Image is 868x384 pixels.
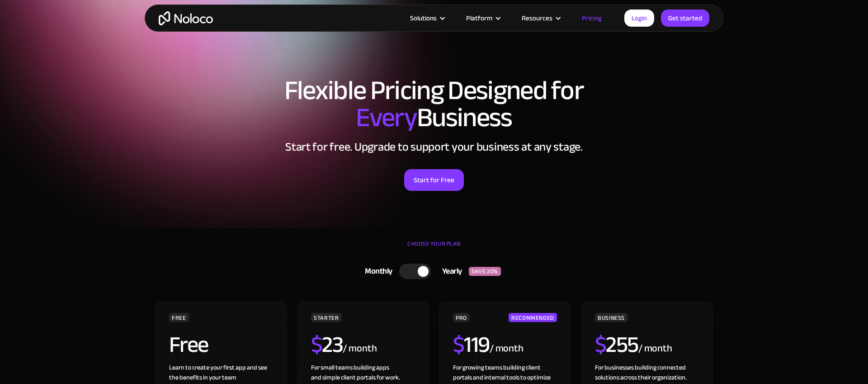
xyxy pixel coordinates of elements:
[469,267,501,276] div: SAVE 20%
[455,12,510,24] div: Platform
[169,313,189,322] div: FREE
[431,265,469,278] div: Yearly
[154,237,714,260] div: CHOOSE YOUR PLAN
[311,323,322,366] span: $
[522,12,552,24] div: Resources
[624,9,654,27] a: Login
[356,92,417,143] span: Every
[159,11,213,25] a: home
[311,313,341,322] div: STARTER
[453,323,464,366] span: $
[595,313,627,322] div: BUSINESS
[453,333,490,356] h2: 119
[169,333,208,356] h2: Free
[466,12,492,24] div: Platform
[399,12,455,24] div: Solutions
[453,313,470,322] div: PRO
[354,265,399,278] div: Monthly
[311,333,343,356] h2: 23
[571,12,613,24] a: Pricing
[509,313,557,322] div: RECOMMENDED
[404,169,464,191] a: Start for Free
[154,140,714,154] h2: Start for free. Upgrade to support your business at any stage.
[410,12,437,24] div: Solutions
[510,12,571,24] div: Resources
[661,9,709,27] a: Get started
[638,341,672,356] div: / month
[595,333,638,356] h2: 255
[490,341,524,356] div: / month
[154,77,714,131] h1: Flexible Pricing Designed for Business
[343,341,377,356] div: / month
[595,323,606,366] span: $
